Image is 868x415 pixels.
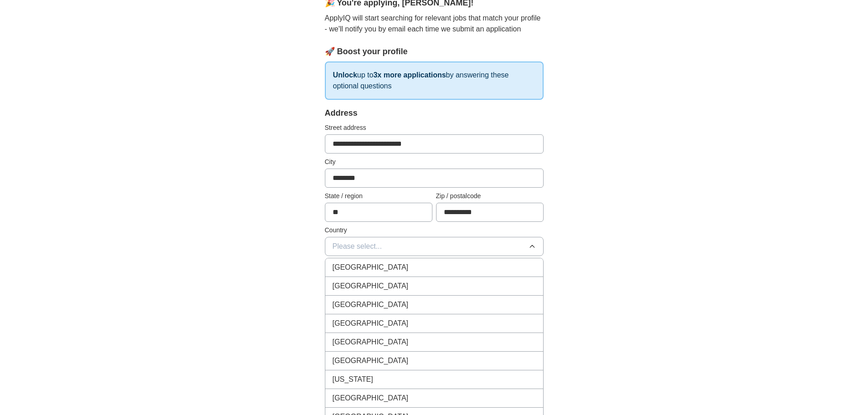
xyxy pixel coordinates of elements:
span: [GEOGRAPHIC_DATA] [333,281,409,292]
p: ApplyIQ will start searching for relevant jobs that match your profile - we'll notify you by emai... [325,13,544,35]
p: up to by answering these optional questions [325,61,544,100]
span: [US_STATE] [333,374,373,385]
div: 🚀 Boost your profile [325,46,544,58]
strong: 3x more applications [373,71,446,79]
div: Address [325,107,544,119]
button: Please select... [325,237,544,256]
span: [GEOGRAPHIC_DATA] [333,262,409,273]
span: [GEOGRAPHIC_DATA] [333,393,409,404]
span: Please select... [333,241,382,252]
label: Zip / postalcode [436,191,544,201]
label: Street address [325,123,544,133]
span: [GEOGRAPHIC_DATA] [333,318,409,329]
label: Country [325,225,544,235]
label: State / region [325,191,432,201]
span: [GEOGRAPHIC_DATA] [333,355,409,366]
span: [GEOGRAPHIC_DATA] [333,299,409,310]
strong: Unlock [333,71,357,79]
label: City [325,157,544,167]
span: [GEOGRAPHIC_DATA] [333,337,409,348]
